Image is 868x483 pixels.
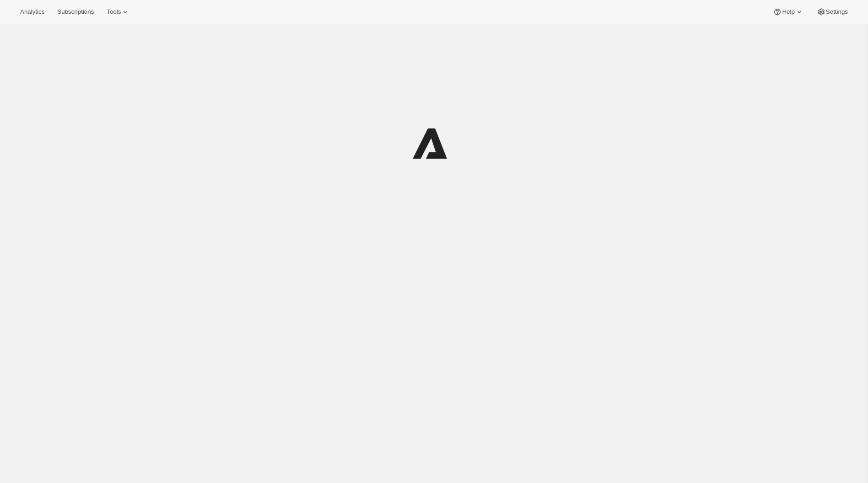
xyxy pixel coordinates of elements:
button: Analytics [15,5,50,18]
span: Settings [826,8,848,16]
button: Help [767,5,809,18]
span: Help [782,8,794,16]
button: Settings [811,5,853,18]
span: Tools [107,8,121,16]
span: Analytics [20,8,44,16]
button: Subscriptions [52,5,99,18]
button: Tools [101,5,135,18]
span: Subscriptions [57,8,94,16]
